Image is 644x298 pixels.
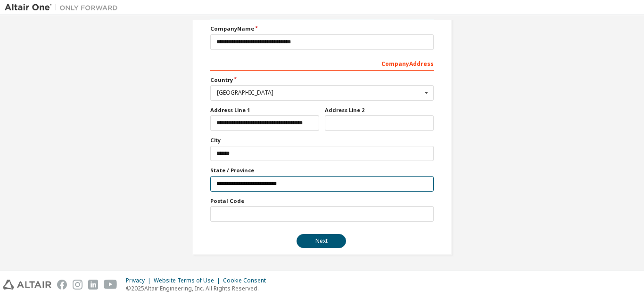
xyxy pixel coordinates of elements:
p: © 2025 Altair Engineering, Inc. All Rights Reserved. [126,284,272,292]
label: Address Line 1 [210,106,319,114]
div: Website Terms of Use [154,277,223,284]
img: Altair One [5,3,123,12]
div: Company Address [210,56,434,71]
label: Address Line 2 [325,106,434,114]
div: [GEOGRAPHIC_DATA] [217,90,422,96]
img: instagram.svg [73,280,83,290]
img: facebook.svg [57,280,67,290]
label: City [210,137,434,144]
label: Company Name [210,25,434,32]
button: Next [297,234,346,248]
label: State / Province [210,167,434,174]
div: Privacy [126,277,154,284]
div: Cookie Consent [223,277,272,284]
img: linkedin.svg [88,280,98,290]
img: altair_logo.svg [3,280,51,290]
label: Country [210,76,434,84]
label: Postal Code [210,197,434,205]
img: youtube.svg [104,280,117,290]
